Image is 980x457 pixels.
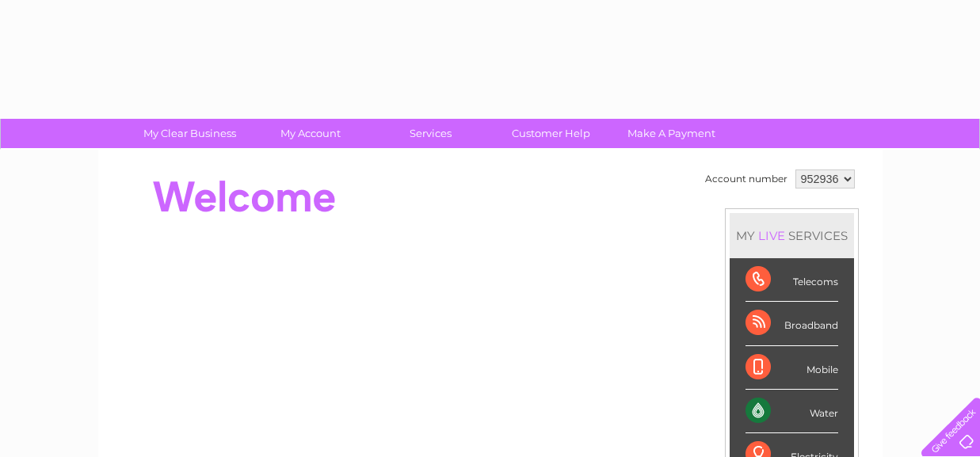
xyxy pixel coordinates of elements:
[745,390,838,433] div: Water
[486,119,616,148] a: Customer Help
[606,119,737,148] a: Make A Payment
[365,119,496,148] a: Services
[745,346,838,390] div: Mobile
[745,302,838,345] div: Broadband
[730,213,854,258] div: MY SERVICES
[701,166,791,192] td: Account number
[755,228,788,243] div: LIVE
[745,258,838,302] div: Telecoms
[245,119,376,148] a: My Account
[124,119,255,148] a: My Clear Business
